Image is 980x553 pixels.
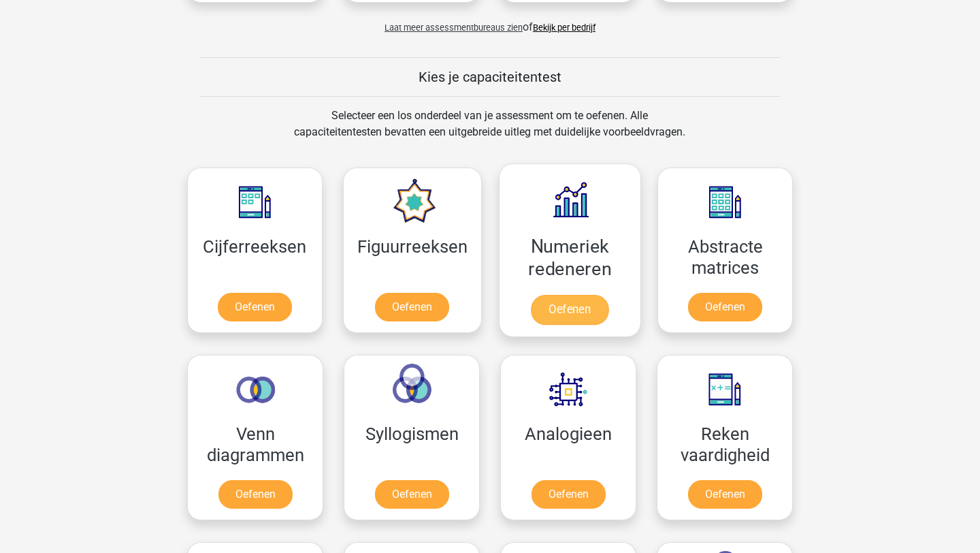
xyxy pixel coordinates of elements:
a: Oefenen [375,480,449,509]
a: Oefenen [688,293,762,321]
h5: Kies je capaciteitentest [199,69,781,85]
a: Oefenen [688,480,762,509]
span: Laat meer assessmentbureaus zien [385,22,523,33]
a: Oefenen [531,295,608,325]
a: Oefenen [532,480,606,509]
a: Bekijk per bedrijf [533,22,595,33]
a: Oefenen [218,480,293,509]
div: of [177,8,803,35]
a: Oefenen [375,293,449,321]
div: Selecteer een los onderdeel van je assessment om te oefenen. Alle capaciteitentesten bevatten een... [281,108,698,157]
a: Oefenen [218,293,292,321]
